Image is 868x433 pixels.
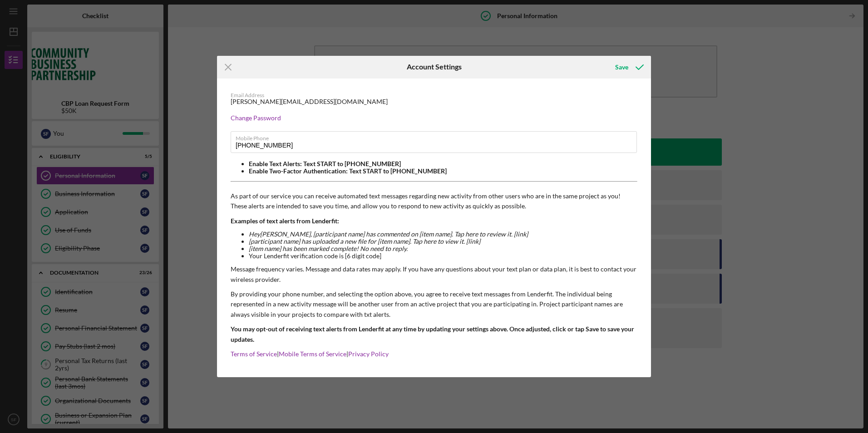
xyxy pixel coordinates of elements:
p: | | [231,349,637,359]
li: Hey [PERSON_NAME] , [participant name] has commented on [item name]. Tap here to review it. [link] [249,231,637,238]
p: You may opt-out of receiving text alerts from Lenderfit at any time by updating your settings abo... [231,324,637,344]
li: [participant name] has uploaded a new file for [item name]. Tap here to view it. [link] [249,238,637,245]
a: Privacy Policy [348,350,389,358]
a: Terms of Service [231,350,277,358]
p: As part of our service you can receive automated text messages regarding new activity from other ... [231,191,637,212]
h6: Account Settings [407,63,462,71]
div: Change Password [231,114,637,122]
li: Your Lenderfit verification code is [6 digit code] [249,252,637,260]
button: Save [606,58,651,76]
li: [item name] has been marked complete! No need to reply. [249,245,637,252]
p: Message frequency varies. Message and data rates may apply. If you have any questions about your ... [231,264,637,285]
label: Mobile Phone [236,132,637,142]
li: Enable Text Alerts: Text START to [PHONE_NUMBER] [249,160,637,167]
li: Enable Two-Factor Authentication: Text START to [PHONE_NUMBER] [249,167,637,175]
div: Email Address [231,92,637,98]
a: Mobile Terms of Service [279,350,346,358]
p: Examples of text alerts from Lenderfit: [231,216,637,226]
div: Save [615,58,628,76]
div: [PERSON_NAME][EMAIL_ADDRESS][DOMAIN_NAME] [231,98,388,105]
p: By providing your phone number, and selecting the option above, you agree to receive text message... [231,289,637,320]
